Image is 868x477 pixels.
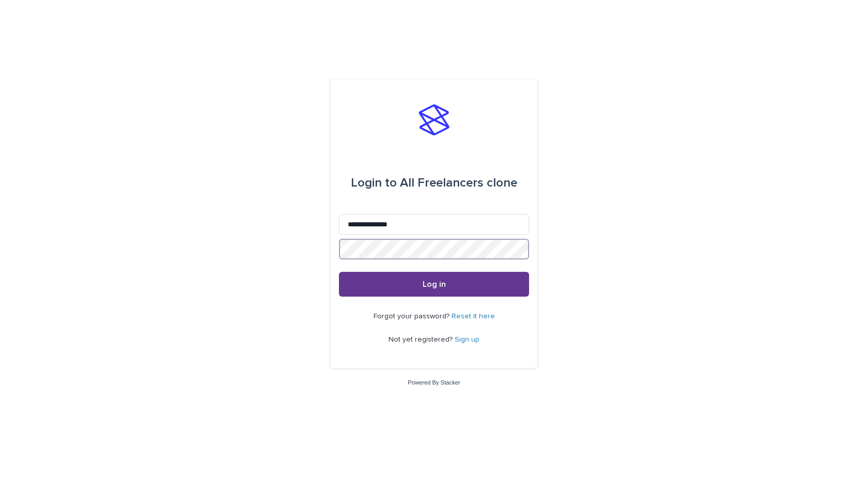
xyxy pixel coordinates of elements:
[408,379,460,386] a: Powered By Stacker
[452,313,495,320] a: Reset it here
[419,104,450,135] img: stacker-logo-s-only.png
[423,280,446,288] span: Log in
[351,177,397,189] span: Login to
[389,336,455,343] span: Not yet registered?
[455,336,479,343] a: Sign up
[374,313,452,320] span: Forgot your password?
[339,272,529,297] button: Log in
[351,168,517,197] div: All Freelancers clone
